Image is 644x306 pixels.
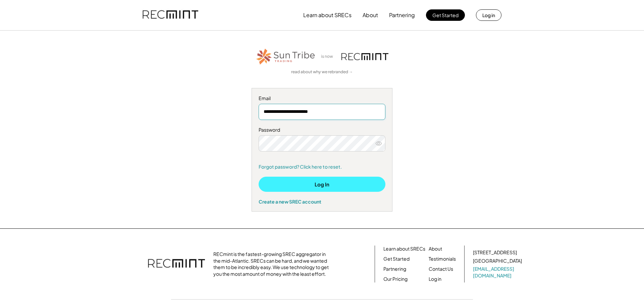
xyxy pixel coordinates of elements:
[429,256,456,262] a: Testimonials
[291,69,353,75] a: read about why we rebranded →
[383,266,406,272] a: Partnering
[476,9,501,21] button: Log in
[473,258,522,264] div: [GEOGRAPHIC_DATA]
[383,246,425,252] a: Learn about SRECs
[341,53,388,60] img: recmint-logotype%403x.png
[213,251,332,277] div: RECmint is the fastest-growing SREC aggregator in the mid-Atlantic. SRECs can be hard, and we wan...
[363,8,378,22] button: About
[256,47,316,66] img: STT_Horizontal_Logo%2B-%2BColor.png
[429,246,442,252] a: About
[259,177,385,192] button: Log In
[259,95,385,102] div: Email
[259,164,385,170] a: Forgot password? Click here to reset.
[383,276,408,282] a: Our Pricing
[143,4,198,27] img: recmint-logotype%403x.png
[473,249,517,256] div: [STREET_ADDRESS]
[383,256,410,262] a: Get Started
[259,199,385,205] div: Create a new SREC account
[389,8,415,22] button: Partnering
[429,266,453,272] a: Contact Us
[148,252,205,276] img: recmint-logotype%403x.png
[429,276,441,282] a: Log in
[473,266,523,279] a: [EMAIL_ADDRESS][DOMAIN_NAME]
[303,8,352,22] button: Learn about SRECs
[259,127,385,133] div: Password
[319,54,338,59] div: is now
[426,9,465,21] button: Get Started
